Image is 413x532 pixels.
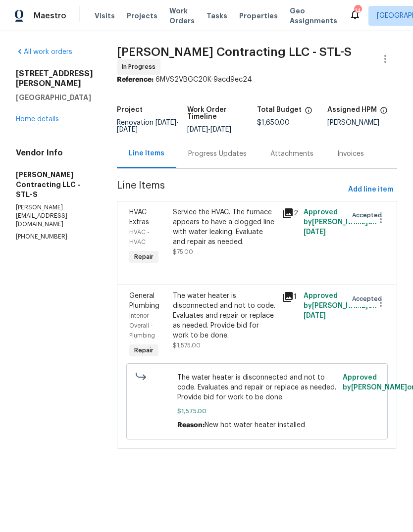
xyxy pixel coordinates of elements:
[34,11,66,21] span: Maestro
[380,106,388,119] span: The hpm assigned to this work order.
[282,291,298,303] div: 1
[354,6,361,16] div: 14
[16,148,93,158] h4: Vendor Info
[352,210,386,220] span: Accepted
[16,69,93,89] h2: [STREET_ADDRESS][PERSON_NAME]
[304,292,377,319] span: Approved by [PERSON_NAME] on
[122,62,159,72] span: In Progress
[257,119,290,126] span: $1,650.00
[173,291,276,340] div: The water heater is disconnected and not to code. Evaluates and repair or replace as needed. Prov...
[129,209,149,226] span: HVAC Extras
[129,229,150,245] span: HVAC - HVAC
[16,93,93,102] h5: [GEOGRAPHIC_DATA]
[304,229,326,236] span: [DATE]
[257,106,302,113] h5: Total Budget
[327,106,377,113] h5: Assigned HPM
[210,126,231,133] span: [DATE]
[304,209,377,236] span: Approved by [PERSON_NAME] on
[177,406,337,416] span: $1,575.00
[169,6,195,26] span: Work Orders
[305,106,312,119] span: The total cost of line items that have been proposed by Opendoor. This sum includes line items th...
[117,106,143,113] h5: Project
[129,313,155,339] span: Interior Overall - Plumbing
[206,12,227,19] span: Tasks
[117,119,179,133] span: Renovation
[16,170,93,199] h5: [PERSON_NAME] Contracting LLC - STL-S
[187,126,231,133] span: -
[129,292,159,309] span: General Plumbing
[130,345,157,355] span: Repair
[177,422,205,429] span: Reason:
[348,184,393,196] span: Add line item
[16,116,59,123] a: Home details
[352,294,386,304] span: Accepted
[327,119,398,126] div: [PERSON_NAME]
[205,422,305,429] span: New hot water heater installed
[117,75,397,85] div: 6MVS2VBGC20K-9acd9ec24
[127,11,157,21] span: Projects
[16,203,93,229] p: [PERSON_NAME][EMAIL_ADDRESS][DOMAIN_NAME]
[177,373,337,402] span: The water heater is disconnected and not to code. Evaluates and repair or replace as needed. Prov...
[16,233,93,241] p: [PHONE_NUMBER]
[117,126,138,133] span: [DATE]
[173,249,193,255] span: $75.00
[155,119,176,126] span: [DATE]
[173,342,201,348] span: $1,575.00
[117,119,179,133] span: -
[239,11,278,21] span: Properties
[187,106,258,120] h5: Work Order Timeline
[129,148,164,158] div: Line Items
[117,76,154,83] b: Reference:
[117,46,352,58] span: [PERSON_NAME] Contracting LLC - STL-S
[173,207,276,247] div: Service the HVAC. The furnace appears to have a clogged line with water leaking. Evaluate and rep...
[187,126,208,133] span: [DATE]
[130,252,157,262] span: Repair
[188,149,247,159] div: Progress Updates
[337,149,364,159] div: Invoices
[117,181,344,199] span: Line Items
[304,312,326,319] span: [DATE]
[16,48,72,55] a: All work orders
[282,207,298,219] div: 2
[95,11,115,21] span: Visits
[270,149,313,159] div: Attachments
[290,6,337,26] span: Geo Assignments
[344,181,397,199] button: Add line item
